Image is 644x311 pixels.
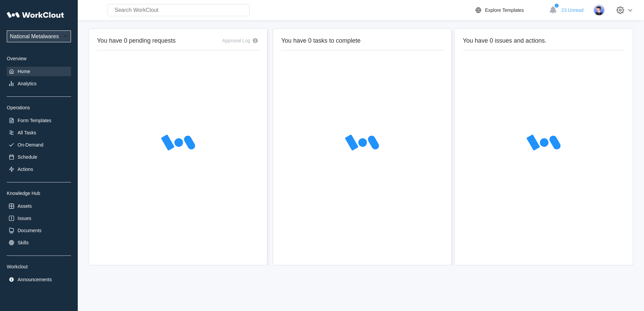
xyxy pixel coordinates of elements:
[7,105,71,110] div: Operations
[7,140,71,150] a: On-Demand
[562,7,583,13] span: 23 Unread
[222,38,250,43] div: Approval Log
[7,56,71,61] div: Overview
[18,118,51,123] div: Form Templates
[7,238,71,247] a: Skills
[7,152,71,162] a: Schedule
[7,164,71,174] a: Actions
[7,201,71,211] a: Assets
[7,214,71,223] a: Issues
[18,142,43,148] div: On-Demand
[593,4,605,16] img: user-5.png
[18,154,37,160] div: Schedule
[474,6,546,14] a: Explore Templates
[7,226,71,235] a: Documents
[18,130,36,135] div: All Tasks
[18,240,29,245] div: Skills
[7,128,71,137] a: All Tasks
[7,191,71,196] div: Knowledge Hub
[18,228,42,233] div: Documents
[7,116,71,125] a: Form Templates
[463,37,625,45] h2: You have 0 issues and actions.
[18,166,33,172] div: Actions
[97,37,176,45] h2: You have 0 pending requests
[18,203,32,209] div: Assets
[18,216,31,221] div: Issues
[7,79,71,88] a: Analytics
[281,37,443,45] h2: You have 0 tasks to complete
[18,69,30,74] div: Home
[18,81,37,86] div: Analytics
[485,7,524,13] div: Explore Templates
[7,264,71,269] div: Workclout
[108,4,249,16] input: Search WorkClout
[7,67,71,76] a: Home
[18,277,52,282] div: Announcements
[7,275,71,284] a: Announcements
